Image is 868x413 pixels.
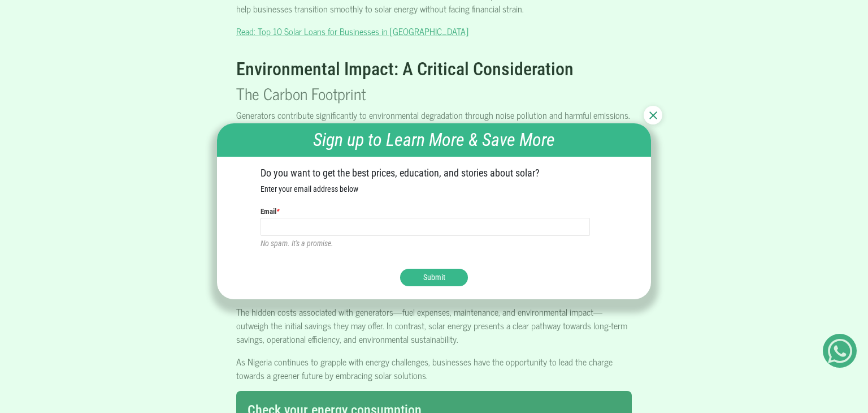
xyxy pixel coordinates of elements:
em: Sign up to Learn More & Save More [313,129,555,150]
h2: Do you want to get the best prices, education, and stories about solar? [261,167,607,179]
p: No spam. It's a promise. [261,238,607,249]
button: Submit [400,269,468,286]
img: Close newsletter btn [649,111,657,119]
p: Enter your email address below [261,183,607,195]
label: Email [261,206,279,217]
